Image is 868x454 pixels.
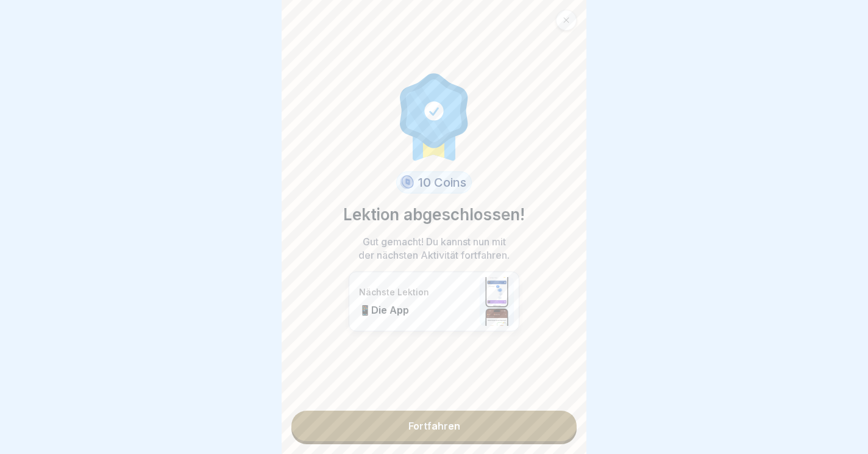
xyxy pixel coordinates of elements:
[343,203,525,226] p: Lektion abgeschlossen!
[359,287,474,298] p: Nächste Lektion
[291,411,577,441] a: Fortfahren
[359,304,474,316] p: 📱Die App
[396,171,472,193] div: 10 Coins
[355,235,513,262] p: Gut gemacht! Du kannst nun mit der nächsten Aktivität fortfahren.
[398,173,416,192] img: coin.svg
[393,70,475,162] img: completion.svg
